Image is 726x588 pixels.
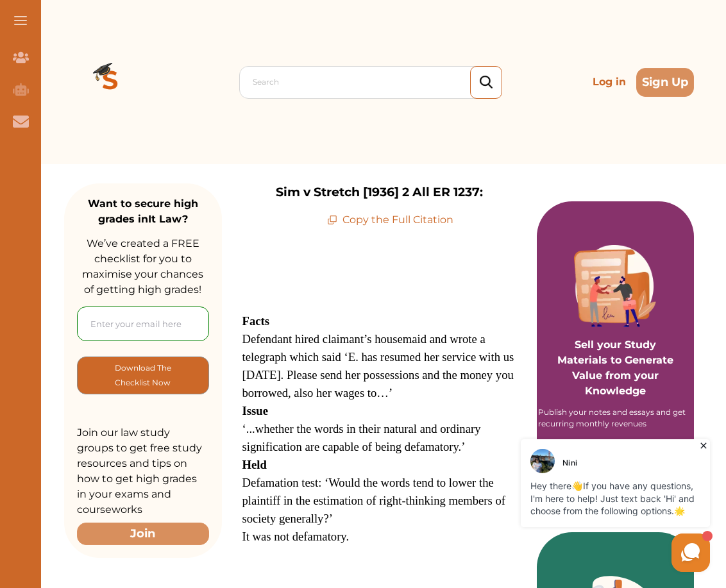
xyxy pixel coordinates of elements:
p: Copy the Full Citation [327,212,453,228]
img: Logo [64,36,156,128]
img: search_icon [480,76,493,89]
span: Held [242,458,267,471]
p: Sell your Study Materials to Generate Value from your Knowledge [550,301,682,399]
div: Publish your notes and essays and get recurring monthly revenues [538,407,692,430]
span: Defamation test: ‘Would the words tend to lower the plaintiff in the estimation of right-thinking... [242,476,506,525]
span: Facts [242,314,269,328]
p: Sim v Stretch [1936] 2 All ER 1237: [276,183,483,202]
p: Download The Checklist Now [103,360,183,391]
strong: Want to secure high grades in It Law ? [88,197,198,225]
button: Join [77,523,209,545]
span: ‘...whether the words in their natural and ordinary signification are capable of being defamatory.’ [242,422,481,453]
img: Purple card image [574,245,656,327]
button: Sign Up [636,68,694,97]
p: Log in [587,69,631,95]
iframe: HelpCrunch [418,436,713,575]
span: Issue [242,404,268,417]
input: Enter your email here [77,307,209,341]
button: [object Object] [77,357,209,394]
span: It was not defamatory. [242,530,350,543]
span: Defendant hired claimant’s housemaid and wrote a telegraph which said ‘E. has resumed her service... [242,332,514,399]
p: Join our law study groups to get free study resources and tips on how to get high grades in your ... [77,425,209,517]
span: We’ve created a FREE checklist for you to maximise your chances of getting high grades! [82,237,203,296]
